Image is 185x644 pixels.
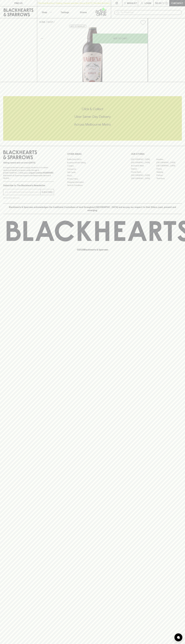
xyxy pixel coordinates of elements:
p: SUBSCRIBE [42,191,53,194]
a: SHOP [47,21,53,23]
a: Tastings [56,6,74,18]
a: Bottle Drop FAQ's [67,158,118,161]
p: Stores [80,11,87,14]
a: Careers [67,164,118,167]
p: It is against the law to sell or supply alcohol to, or to obtain alcohol on behalf of a person un... [3,166,54,179]
p: Checkout [171,2,183,5]
h5: Click & Collect [3,107,182,111]
p: Login [145,2,151,5]
img: 3410.png [37,27,148,82]
h5: Uber Same-Day Delivery [3,114,182,119]
a: Brunswick West [131,164,156,167]
p: Blackhearts & Sparrows acknowledges the traditional Custodians of land throughout [GEOGRAPHIC_DAT... [5,206,180,212]
p: Subscribe to The Blackhearts Newsletter [3,184,54,187]
a: Stores [74,6,93,18]
a: Thornbury [156,177,182,180]
a: Business & Bulk Gifting [67,161,118,164]
a: HOME [39,21,45,23]
a: Elwood [131,167,156,170]
a: Braddon [156,158,182,161]
input: Try "Pinot noir" [121,10,180,15]
p: OUR STORES [131,152,182,156]
p: We will never spam you [3,197,54,199]
p: Wishlist [127,2,137,5]
a: Gift Cards [67,171,118,174]
button: ADD TO CART [93,34,148,43]
div: Call to action block [3,96,182,141]
a: [GEOGRAPHIC_DATA] [156,164,182,167]
a: Shipping Information [67,180,118,184]
a: [GEOGRAPHIC_DATA] [131,174,156,177]
a: [GEOGRAPHIC_DATA] [131,158,156,161]
h5: Across Melbourne Metro [3,122,182,127]
p: ADD TO CART [113,37,127,40]
img: bubble-icon [177,636,180,639]
button: Add to wishlist [69,25,86,28]
a: Contact Us [67,167,118,171]
button: SUBSCRIBE [41,189,54,195]
button: Add to wishlist [139,19,147,26]
a: [GEOGRAPHIC_DATA] [131,161,156,164]
p: Sibling owned and run since [DATE] [3,161,54,164]
a: Fitzroy North [131,170,156,174]
a: Prahran [156,174,182,177]
a: [GEOGRAPHIC_DATA] [156,161,182,164]
p: Shop [42,11,47,14]
p: 0 [166,2,167,4]
a: Geelong [156,170,182,174]
a: Terms & Conditions [67,184,118,187]
a: FAQ's [67,174,118,177]
a: [GEOGRAPHIC_DATA] [131,177,156,180]
button: Shop [37,6,56,18]
input: e.g. jane@blackheartsandsparrows.com.au [5,190,40,194]
a: Privacy Policy [67,177,118,180]
strong: Liquor License #32064953 [29,172,53,174]
a: Fitzroy [156,167,182,170]
p: FIND US [14,2,23,5]
p: $0.00 [155,2,162,5]
p: OTHER AREAS [67,152,118,156]
p: Tastings [61,11,69,14]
